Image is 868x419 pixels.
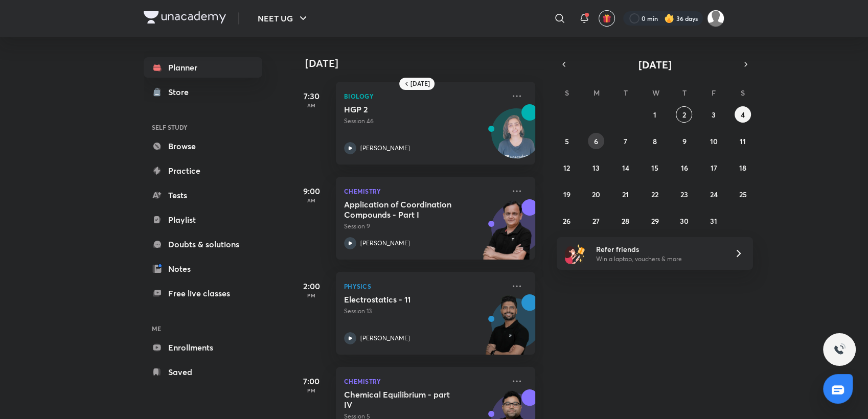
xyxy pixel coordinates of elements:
[144,209,262,230] a: Playlist
[740,136,746,146] abbr: October 11, 2025
[602,14,611,23] img: avatar
[291,292,332,298] p: PM
[596,244,722,254] h6: Refer friends
[588,213,604,229] button: October 27, 2025
[710,163,717,173] abbr: October 17, 2025
[739,190,747,199] abbr: October 25, 2025
[144,320,262,337] h6: ME
[144,337,262,358] a: Enrollments
[735,186,751,202] button: October 25, 2025
[344,90,505,102] p: Biology
[344,117,505,126] p: Session 46
[638,58,672,72] span: [DATE]
[651,216,658,226] abbr: October 29, 2025
[705,133,722,149] button: October 10, 2025
[664,13,674,24] img: streak
[647,106,663,123] button: October 1, 2025
[705,159,722,176] button: October 17, 2025
[592,216,600,226] abbr: October 27, 2025
[682,88,686,98] abbr: Thursday
[618,213,634,229] button: October 28, 2025
[291,197,332,203] p: AM
[563,216,570,226] abbr: October 26, 2025
[682,110,686,120] abbr: October 2, 2025
[833,343,846,356] img: ttu
[652,88,659,98] abbr: Wednesday
[144,283,262,304] a: Free live classes
[676,133,692,149] button: October 9, 2025
[571,57,739,72] button: [DATE]
[710,136,717,146] abbr: October 10, 2025
[676,186,692,202] button: October 23, 2025
[624,88,628,98] abbr: Tuesday
[735,159,751,176] button: October 18, 2025
[624,136,627,146] abbr: October 7, 2025
[252,8,315,29] button: NEET UG
[360,334,410,343] p: [PERSON_NAME]
[344,222,505,231] p: Session 9
[344,375,505,387] p: Chemistry
[410,80,430,88] h6: [DATE]
[144,185,262,205] a: Tests
[622,190,629,199] abbr: October 21, 2025
[344,280,505,292] p: Physics
[710,216,717,226] abbr: October 31, 2025
[144,259,262,279] a: Notes
[144,234,262,254] a: Doubts & solutions
[168,86,195,98] div: Store
[588,133,604,149] button: October 6, 2025
[291,375,332,387] h5: 7:00
[144,11,226,24] img: Company Logo
[707,10,724,27] img: Payal
[653,136,657,146] abbr: October 8, 2025
[479,199,535,270] img: unacademy
[653,110,656,120] abbr: October 1, 2025
[565,88,569,98] abbr: Sunday
[647,159,663,176] button: October 15, 2025
[682,136,686,146] abbr: October 9, 2025
[618,133,634,149] button: October 7, 2025
[680,163,688,173] abbr: October 16, 2025
[651,163,658,173] abbr: October 15, 2025
[559,213,575,229] button: October 26, 2025
[712,110,716,120] abbr: October 3, 2025
[344,199,471,220] h5: Application of Coordination Compounds - Part I
[492,114,541,163] img: Avatar
[676,213,692,229] button: October 30, 2025
[705,186,722,202] button: October 24, 2025
[705,213,722,229] button: October 31, 2025
[622,163,629,173] abbr: October 14, 2025
[559,159,575,176] button: October 12, 2025
[344,294,471,305] h5: Electrostatics - 11
[588,159,604,176] button: October 13, 2025
[565,136,569,146] abbr: October 5, 2025
[592,190,600,199] abbr: October 20, 2025
[479,294,535,365] img: unacademy
[647,186,663,202] button: October 22, 2025
[618,159,634,176] button: October 14, 2025
[741,110,745,120] abbr: October 4, 2025
[651,190,658,199] abbr: October 22, 2025
[712,88,716,98] abbr: Friday
[739,163,746,173] abbr: October 18, 2025
[144,362,262,382] a: Saved
[344,104,471,114] h5: HGP 2
[144,11,226,26] a: Company Logo
[596,254,722,264] p: Win a laptop, vouchers & more
[735,133,751,149] button: October 11, 2025
[291,185,332,197] h5: 9:00
[618,186,634,202] button: October 21, 2025
[144,57,262,78] a: Planner
[565,243,585,264] img: referral
[360,239,410,248] p: [PERSON_NAME]
[291,280,332,292] h5: 2:00
[705,106,722,123] button: October 3, 2025
[741,88,745,98] abbr: Saturday
[735,106,751,123] button: October 4, 2025
[144,119,262,136] h6: SELF STUDY
[144,136,262,156] a: Browse
[291,90,332,102] h5: 7:30
[680,216,689,226] abbr: October 30, 2025
[594,136,598,146] abbr: October 6, 2025
[593,88,600,98] abbr: Monday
